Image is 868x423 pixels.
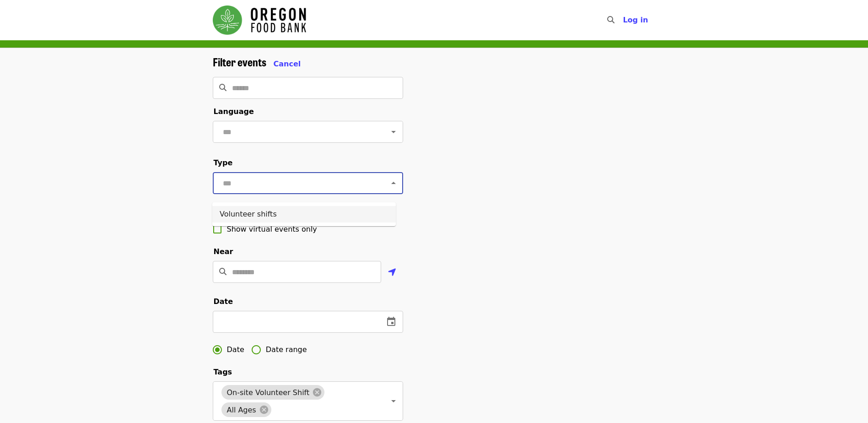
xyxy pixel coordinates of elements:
button: Open [387,125,400,138]
i: search icon [219,267,226,276]
span: Tags [214,368,232,376]
span: Near [214,247,233,256]
span: Date range [266,344,307,355]
li: Volunteer shifts [212,206,396,222]
button: Open [387,395,400,407]
span: Language [214,107,254,116]
span: Date [214,297,233,306]
span: On-site Volunteer Shift [221,388,315,397]
button: Cancel [274,59,301,70]
span: Filter events [213,54,266,70]
span: All Ages [221,406,262,414]
input: Location [232,261,381,283]
img: Oregon Food Bank - Home [213,5,306,35]
button: Close [387,177,400,190]
div: On-site Volunteer Shift [221,385,325,400]
span: Type [214,158,233,167]
button: change date [380,311,402,333]
i: search icon [607,16,615,24]
div: All Ages [221,402,271,417]
span: Cancel [274,60,301,68]
button: Log in [615,11,655,29]
span: Show virtual events only [227,225,317,233]
i: search icon [219,83,226,92]
button: Use my location [381,262,403,284]
span: Log in [623,16,648,24]
input: Search [232,77,403,99]
span: Date [227,344,244,355]
input: Search [620,9,627,31]
i: location-arrow icon [388,267,396,278]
